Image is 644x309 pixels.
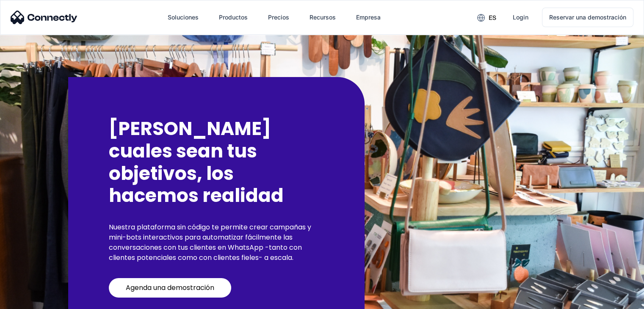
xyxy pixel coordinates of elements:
[303,7,343,28] div: Recursos
[11,11,77,24] img: Logotipo de Connectly
[506,7,535,28] a: Login
[356,11,381,23] div: Empresa
[10,60,30,67] span: Español
[126,284,214,292] div: Agenda una demostración
[310,11,336,23] div: Recursos
[2,49,8,54] input: English
[212,7,254,28] div: Productos
[2,60,8,66] input: Español
[161,7,205,28] div: Soluciones
[542,8,633,27] a: Reservar una demostración
[470,11,503,24] div: es
[268,11,289,23] div: Precios
[10,72,36,79] span: Português
[17,294,51,306] ul: Language list
[349,7,387,28] div: Empresa
[168,11,199,23] div: Soluciones
[261,7,296,28] a: Precios
[219,11,248,23] div: Productos
[2,72,8,77] input: Português
[10,49,28,56] span: English
[109,278,231,298] a: Agenda una demostración
[109,118,324,207] h2: [PERSON_NAME] cuales sean tus objetivos, los hacemos realidad
[513,11,528,23] div: Login
[109,222,324,263] p: Nuestra plataforma sin código te permite crear campañas y mini-bots interactivos para automatizar...
[8,294,51,306] aside: Language selected: Español
[489,12,496,24] div: es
